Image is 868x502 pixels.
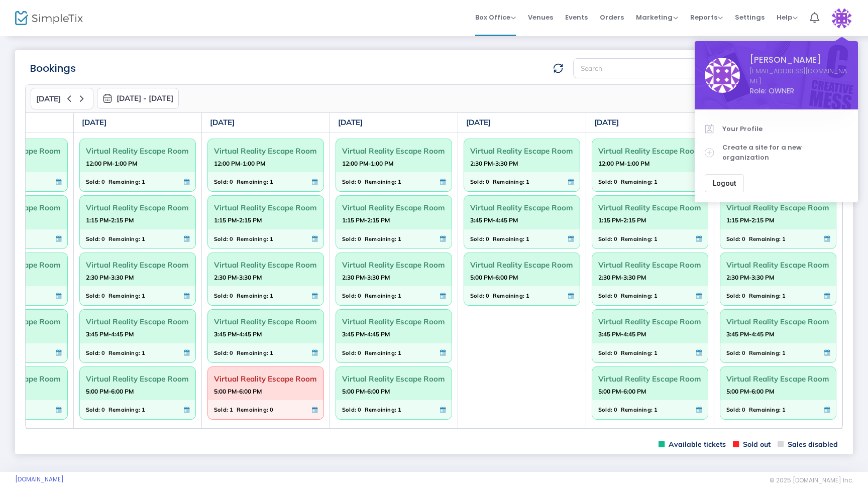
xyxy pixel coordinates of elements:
[733,440,771,449] span: Sold out
[358,290,361,301] span: 0
[36,94,61,103] span: [DATE]
[573,58,768,79] input: Search
[86,404,100,415] span: Sold:
[526,290,529,301] span: 1
[214,143,317,159] span: Virtual Reality Escape Room
[398,290,401,301] span: 1
[230,176,233,187] span: 0
[470,257,574,273] span: Virtual Reality Escape Room
[742,233,745,244] span: 0
[528,5,553,30] span: Venues
[108,233,140,244] span: Remaining:
[108,290,140,301] span: Remaining:
[86,157,137,170] strong: 12:00 PM-1:00 PM
[237,404,268,415] span: Remaining:
[598,271,646,284] strong: 2:30 PM-3:30 PM
[214,328,262,340] strong: 3:45 PM-4:45 PM
[726,200,830,215] span: Virtual Reality Escape Room
[230,290,233,301] span: 0
[742,290,745,301] span: 0
[86,314,189,329] span: Virtual Reality Escape Room
[342,371,446,387] span: Virtual Reality Escape Room
[493,176,524,187] span: Remaining:
[101,290,105,301] span: 0
[365,404,396,415] span: Remaining:
[398,347,401,358] span: 1
[214,200,317,215] span: Virtual Reality Escape Room
[598,176,612,187] span: Sold:
[342,271,390,284] strong: 2:30 PM-3:30 PM
[782,404,786,415] span: 1
[237,290,268,301] span: Remaining:
[237,176,268,187] span: Remaining:
[526,233,529,244] span: 1
[722,143,848,162] span: Create a site for a new organization
[330,113,458,133] th: [DATE]
[750,54,848,66] span: [PERSON_NAME]
[726,347,740,358] span: Sold:
[108,347,140,358] span: Remaining:
[365,290,396,301] span: Remaining:
[101,404,105,415] span: 0
[230,404,233,415] span: 1
[782,233,786,244] span: 1
[726,328,774,340] strong: 3:45 PM-4:45 PM
[86,200,189,215] span: Virtual Reality Escape Room
[614,404,617,415] span: 0
[614,233,617,244] span: 0
[342,328,390,340] strong: 3:45 PM-4:45 PM
[74,113,202,133] th: [DATE]
[598,233,612,244] span: Sold:
[778,440,838,449] span: Sales disabled
[621,233,653,244] span: Remaining:
[690,13,723,22] span: Reports
[726,257,830,273] span: Virtual Reality Escape Room
[214,385,262,398] strong: 5:00 PM-6:00 PM
[86,214,134,226] strong: 1:15 PM-2:15 PM
[15,475,64,483] a: [DOMAIN_NAME]
[214,404,228,415] span: Sold:
[770,476,853,484] span: © 2025 [DOMAIN_NAME] Inc.
[270,347,273,358] span: 1
[614,176,617,187] span: 0
[470,214,518,226] strong: 3:45 PM-4:45 PM
[705,119,848,139] a: Your Profile
[654,176,658,187] span: 1
[270,176,273,187] span: 1
[342,143,446,159] span: Virtual Reality Escape Room
[598,385,646,398] strong: 5:00 PM-6:00 PM
[342,200,446,215] span: Virtual Reality Escape Room
[526,176,529,187] span: 1
[365,176,396,187] span: Remaining:
[237,347,268,358] span: Remaining:
[470,176,484,187] span: Sold:
[214,290,228,301] span: Sold:
[237,233,268,244] span: Remaining:
[621,176,653,187] span: Remaining:
[614,290,617,301] span: 0
[342,257,446,273] span: Virtual Reality Escape Room
[214,214,262,226] strong: 1:15 PM-2:15 PM
[598,214,646,226] strong: 1:15 PM-2:15 PM
[470,233,484,244] span: Sold:
[598,157,649,170] strong: 12:00 PM-1:00 PM
[358,404,361,415] span: 0
[102,93,113,103] img: monthly
[342,157,393,170] strong: 12:00 PM-1:00 PM
[142,404,145,415] span: 1
[598,328,646,340] strong: 3:45 PM-4:45 PM
[749,404,781,415] span: Remaining:
[31,88,93,109] button: [DATE]
[705,138,848,167] a: Create a site for a new organization
[659,440,726,449] span: Available tickets
[598,290,612,301] span: Sold:
[726,233,740,244] span: Sold:
[86,371,189,387] span: Virtual Reality Escape Room
[230,233,233,244] span: 0
[621,347,653,358] span: Remaining:
[600,5,624,30] span: Orders
[458,113,586,133] th: [DATE]
[86,328,134,340] strong: 3:45 PM-4:45 PM
[270,290,273,301] span: 1
[493,290,524,301] span: Remaining:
